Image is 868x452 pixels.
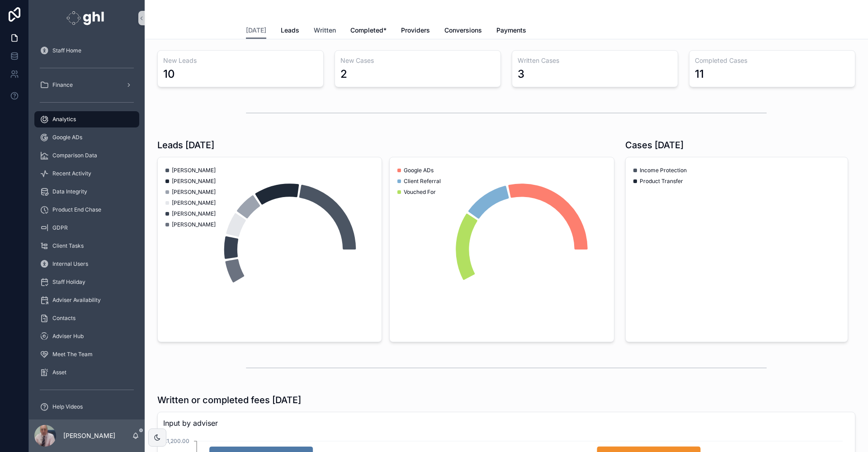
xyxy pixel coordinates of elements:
span: Google ADs [404,167,434,174]
a: GDPR [34,220,139,236]
h3: New Leads [163,56,318,65]
a: Data Integrity [34,184,139,200]
span: Internal Users [52,260,88,268]
a: Google ADs [34,129,139,146]
div: 10 [163,67,175,81]
span: Asset [52,369,66,376]
span: [PERSON_NAME] [172,210,216,217]
span: [PERSON_NAME] [172,167,216,174]
span: Conversions [444,26,482,35]
a: Adviser Hub [34,328,139,344]
span: GDPR [52,224,68,231]
img: App logo [66,11,107,25]
span: Payments [496,26,526,35]
div: chart [631,163,842,336]
a: Staff Holiday [34,274,139,290]
a: Adviser Availability [34,292,139,308]
a: Conversions [444,22,482,40]
span: [PERSON_NAME] [172,188,216,196]
span: [DATE] [246,26,266,35]
span: Completed* [350,26,387,35]
a: Contacts [34,310,139,326]
a: Written [314,22,336,40]
span: [PERSON_NAME] [172,221,216,228]
span: Providers [401,26,430,35]
span: [PERSON_NAME] [172,199,216,207]
div: chart [395,163,608,336]
tspan: £1,200.00 [164,438,189,444]
h1: Cases [DATE] [625,139,684,151]
a: Providers [401,22,430,40]
h1: Written or completed fees [DATE] [157,394,301,406]
a: Completed* [350,22,387,40]
h3: Written Cases [518,56,672,65]
a: Comparison Data [34,147,139,164]
a: Product End Chase [34,202,139,218]
div: 2 [340,67,347,81]
div: chart [163,163,376,336]
span: Contacts [52,315,75,322]
a: Asset [34,364,139,381]
span: Finance [52,81,73,89]
span: Meet The Team [52,351,93,358]
a: Help Videos [34,399,139,415]
span: Client Referral [404,178,441,185]
a: Payments [496,22,526,40]
div: 3 [518,67,524,81]
a: Client Tasks [34,238,139,254]
a: [DATE] [246,22,266,39]
span: Leads [281,26,299,35]
span: Income Protection [640,167,687,174]
a: Leads [281,22,299,40]
h3: Completed Cases [695,56,849,65]
span: Product Transfer [640,178,683,185]
span: Google ADs [52,134,82,141]
span: Staff Home [52,47,81,54]
span: Help Videos [52,403,83,410]
span: Client Tasks [52,242,84,250]
span: Comparison Data [52,152,97,159]
a: Analytics [34,111,139,127]
span: Product End Chase [52,206,101,213]
p: [PERSON_NAME] [63,431,115,440]
span: Written [314,26,336,35]
span: Analytics [52,116,76,123]
a: Recent Activity [34,165,139,182]
a: Meet The Team [34,346,139,363]
span: Input by adviser [163,418,849,428]
a: Staff Home [34,42,139,59]
span: Adviser Availability [52,297,101,304]
a: Internal Users [34,256,139,272]
span: Vouched For [404,188,436,196]
span: Adviser Hub [52,333,84,340]
h1: Leads [DATE] [157,139,214,151]
span: Staff Holiday [52,278,85,286]
a: Finance [34,77,139,93]
div: 11 [695,67,704,81]
span: Data Integrity [52,188,87,195]
div: scrollable content [29,36,145,419]
span: Recent Activity [52,170,91,177]
h3: New Cases [340,56,495,65]
span: [PERSON_NAME] [172,178,216,185]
